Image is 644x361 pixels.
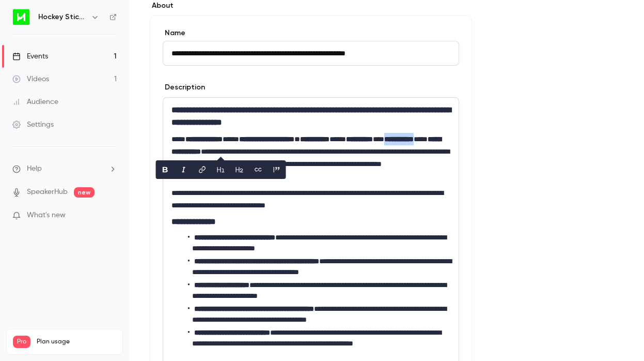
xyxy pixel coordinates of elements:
div: Events [12,51,48,62]
iframe: Noticeable Trigger [104,211,117,220]
h6: Hockey Stick Advisory [38,12,87,22]
div: Videos [12,74,49,84]
span: Help [27,163,42,174]
span: new [74,187,95,198]
label: Description [163,82,205,93]
button: bold [157,161,174,178]
span: Pro [13,336,30,348]
button: italic [176,161,192,178]
li: help-dropdown-opener [12,163,117,174]
button: link [194,161,211,178]
a: SpeakerHub [27,187,68,198]
img: Hockey Stick Advisory [13,9,29,25]
label: About [150,1,472,11]
label: Name [163,28,459,38]
div: Settings [12,119,54,130]
span: What's new [27,210,66,221]
button: blockquote [269,161,285,178]
div: Audience [12,97,58,107]
span: Plan usage [37,338,116,346]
